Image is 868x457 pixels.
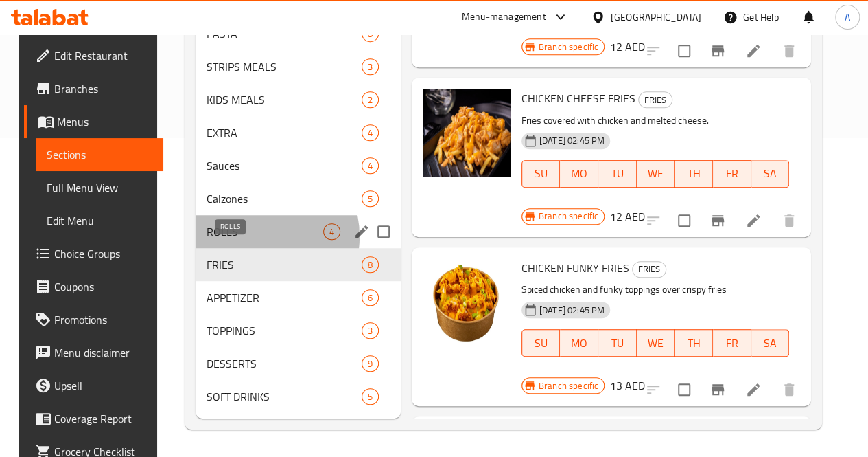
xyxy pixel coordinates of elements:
span: 4 [362,159,378,172]
span: Full Menu View [47,179,152,196]
span: 4 [324,225,340,238]
span: SA [757,164,784,183]
div: items [362,157,379,174]
button: Branch-specific-item [701,373,734,406]
p: Spiced chicken and funky toppings over crispy fries [521,281,789,298]
span: Menu disclaimer [54,344,152,361]
div: Sauces [207,157,362,174]
span: [DATE] 02:45 PM [534,134,610,147]
span: WE [642,164,670,183]
p: Fries covered with chicken and melted cheese. [521,112,789,129]
a: Upsell [24,369,163,402]
h6: 12 AED [610,207,645,226]
span: FR [718,333,746,353]
span: 5 [362,390,378,403]
button: delete [773,373,806,406]
img: CHICKEN CHEESE FRIES [423,89,511,177]
button: SA [751,160,790,188]
a: Edit Restaurant [24,39,163,72]
button: SU [521,329,561,357]
span: SU [528,333,555,353]
span: ROLLS [207,223,323,240]
span: MO [565,164,593,183]
a: Edit menu item [745,212,762,229]
span: 9 [362,357,378,370]
span: Branch specific [533,210,604,223]
span: SA [757,333,784,353]
button: delete [773,204,806,237]
span: TU [604,164,631,183]
button: MO [560,329,598,357]
div: items [362,355,379,372]
span: EXTRA [207,124,362,141]
button: WE [637,160,675,188]
a: Menus [24,105,163,138]
span: Branch specific [533,379,604,392]
button: Branch-specific-item [701,204,734,237]
span: Menus [57,113,152,130]
button: edit [351,221,372,242]
a: Full Menu View [36,171,163,204]
span: Sections [47,146,152,163]
div: STRIPS MEALS3 [196,50,401,83]
a: Coverage Report [24,402,163,435]
div: items [362,289,379,306]
button: TH [675,329,713,357]
div: ROLLS4edit [196,215,401,248]
span: 5 [362,192,378,205]
div: FRIES [638,91,672,108]
span: 2 [362,93,378,107]
div: items [362,124,379,141]
span: Coverage Report [54,410,152,427]
div: KIDS MEALS2 [196,83,401,116]
span: 3 [362,60,378,74]
span: 3 [362,324,378,337]
button: WE [637,329,675,357]
span: Select to update [670,206,699,235]
a: Sections [36,138,163,171]
div: FRIES [632,261,666,278]
span: KIDS MEALS [207,91,362,108]
div: Calzones [207,190,362,207]
div: items [362,190,379,207]
span: DESSERTS [207,355,362,372]
button: FR [713,160,751,188]
span: A [845,10,850,25]
span: Promotions [54,311,152,328]
div: items [362,58,379,75]
a: Promotions [24,303,163,336]
div: Menu-management [462,9,546,25]
h6: 12 AED [610,37,645,56]
span: FRIES [639,92,672,108]
a: Edit menu item [745,43,762,59]
div: TOPPINGS3 [196,314,401,347]
button: Branch-specific-item [701,34,734,67]
div: Calzones5 [196,182,401,215]
span: Edit Restaurant [54,47,152,64]
a: Choice Groups [24,237,163,270]
a: Branches [24,72,163,105]
span: TH [680,164,707,183]
span: WE [642,333,670,353]
span: Branches [54,80,152,97]
span: STRIPS MEALS [207,58,362,75]
div: APPETIZER6 [196,281,401,314]
a: Edit menu item [745,381,762,398]
button: TU [598,329,637,357]
div: FRIES8 [196,248,401,281]
span: [DATE] 02:45 PM [534,304,610,317]
span: Select to update [670,36,699,65]
div: EXTRA4 [196,116,401,149]
a: Menu disclaimer [24,336,163,369]
span: TH [680,333,707,353]
button: SU [521,160,561,188]
span: Upsell [54,377,152,394]
span: TU [604,333,631,353]
span: SU [528,164,555,183]
a: Coupons [24,270,163,303]
div: SOFT DRINKS5 [196,380,401,413]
